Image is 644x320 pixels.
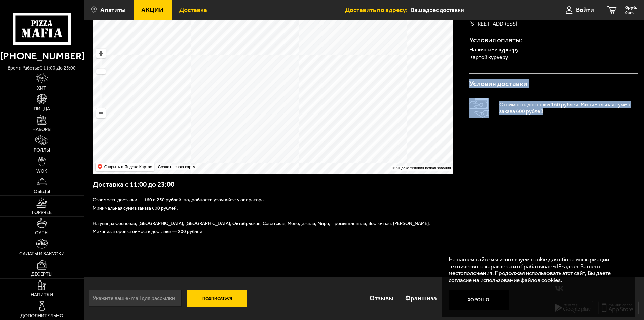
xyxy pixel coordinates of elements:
[31,272,52,277] span: Десерты
[89,290,182,307] input: Укажите ваш e-mail для рассылки
[20,314,63,318] span: Дополнительно
[157,165,196,170] a: Создать свою карту
[410,166,451,170] a: Условия использования
[364,287,399,309] a: Отзывы
[345,7,411,13] span: Доставить по адресу:
[37,86,46,91] span: Хит
[19,252,65,256] span: Салаты и закуски
[96,163,154,171] ymaps: Открыть в Яндекс.Картах
[187,290,248,307] button: Подписаться
[625,5,637,10] span: 0 руб.
[179,7,207,13] span: Доставка
[31,293,53,298] span: Напитки
[34,107,50,111] span: Пицца
[469,47,638,52] p: Наличными курьеру
[93,197,265,203] span: Стоимость доставки — 160 и 250 рублей, подробности уточняйте у оператора.
[625,11,637,15] span: 0 шт.
[411,4,540,16] input: Ваш адрес доставки
[93,221,430,234] span: На улицах Сосновая, [GEOGRAPHIC_DATA], [GEOGRAPHIC_DATA], Октябрьская, Советская, Молодежная, Мир...
[469,55,638,60] p: Картой курьеру
[469,80,638,87] h3: Условия доставки
[449,256,624,284] p: На нашем сайте мы используем cookie для сбора информации технического характера и обрабатываем IP...
[34,148,50,153] span: Роллы
[100,7,126,13] span: Апатиты
[469,37,638,44] h4: Условия оплаты:
[469,21,638,27] p: [STREET_ADDRESS]
[576,7,594,13] span: Войти
[93,180,454,196] h3: Доставка с 11:00 до 23:00
[499,101,638,115] p: Стоимость доставки 160 рублей. Минимальная сумма заказа 600 рублей
[32,210,52,215] span: Горячее
[35,231,48,235] span: Супы
[141,7,164,13] span: Акции
[400,287,443,309] a: Франшиза
[93,205,178,211] span: Минимальная сумма заказа 600 рублей.
[393,166,409,170] ymaps: © Яндекс
[34,189,50,194] span: Обеды
[36,169,47,174] span: WOK
[469,98,489,118] img: Оплата доставки
[32,127,51,132] span: Наборы
[449,290,509,310] button: Хорошо
[104,163,152,171] ymaps: Открыть в Яндекс.Картах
